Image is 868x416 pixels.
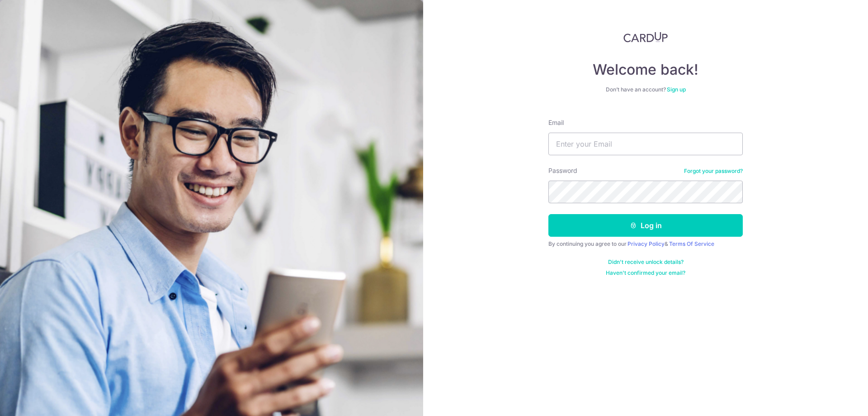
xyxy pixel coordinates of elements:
a: Privacy Policy [627,240,665,247]
input: Enter your Email [548,133,743,155]
a: Terms Of Service [669,240,714,247]
a: Sign up [667,86,686,93]
label: Password [548,166,577,175]
button: Log in [548,214,743,237]
a: Didn't receive unlock details? [608,258,684,266]
a: Forgot your password? [684,167,743,175]
label: Email [548,118,564,127]
h4: Welcome back! [548,61,743,79]
a: Haven't confirmed your email? [606,269,685,277]
img: CardUp Logo [623,32,668,43]
div: By continuing you agree to our & [548,240,743,248]
div: Don’t have an account? [548,86,743,93]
